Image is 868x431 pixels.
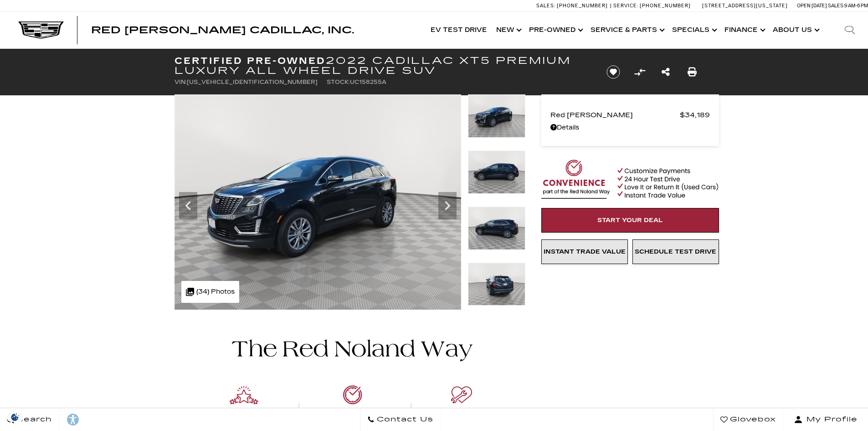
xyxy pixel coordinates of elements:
[14,413,52,426] span: Search
[536,3,555,9] span: Sales:
[91,25,354,36] span: Red [PERSON_NAME] Cadillac, Inc.
[702,3,788,9] a: [STREET_ADDRESS][US_STATE]
[720,12,768,48] a: Finance
[5,412,26,422] img: Opt-Out Icon
[550,109,680,121] span: Red [PERSON_NAME]
[18,21,64,39] img: Cadillac Dark Logo with Cadillac White Text
[5,412,26,422] section: Click to Open Cookie Consent Modal
[597,217,663,224] span: Start Your Deal
[350,79,386,85] span: UC158255A
[375,413,433,426] span: Contact Us
[550,109,710,121] a: Red [PERSON_NAME] $34,189
[586,12,668,48] a: Service & Parts
[468,94,525,138] img: Certified Used 2022 Stellar Black Metallic Cadillac Premium Luxury image 4
[175,55,326,66] strong: Certified Pre-Owned
[632,239,719,264] a: Schedule Test Drive
[544,248,626,255] span: Instant Trade Value
[668,12,720,48] a: Specials
[633,65,647,79] button: Compare vehicle
[175,79,187,85] span: VIN:
[635,248,716,255] span: Schedule Test Drive
[175,94,461,310] img: Certified Used 2022 Stellar Black Metallic Cadillac Premium Luxury image 4
[783,408,868,431] button: Open user profile menu
[713,408,783,431] a: Glovebox
[327,79,350,85] span: Stock:
[550,121,710,134] a: Details
[640,3,691,9] span: [PHONE_NUMBER]
[438,192,457,219] div: Next
[468,151,525,194] img: Certified Used 2022 Stellar Black Metallic Cadillac Premium Luxury image 5
[662,66,670,78] a: Share this Certified Pre-Owned 2022 Cadillac XT5 Premium Luxury All Wheel Drive SUV
[536,3,610,8] a: Sales: [PHONE_NUMBER]
[524,12,586,48] a: Pre-Owned
[541,239,628,264] a: Instant Trade Value
[187,79,318,85] span: [US_VEHICLE_IDENTIFICATION_NUMBER]
[844,3,868,9] span: 9 AM-6 PM
[768,12,822,48] a: About Us
[181,281,239,303] div: (34) Photos
[91,26,354,35] a: Red [PERSON_NAME] Cadillac, Inc.
[426,12,492,48] a: EV Test Drive
[468,263,525,306] img: Certified Used 2022 Stellar Black Metallic Cadillac Premium Luxury image 7
[728,413,776,426] span: Glovebox
[360,408,441,431] a: Contact Us
[803,413,858,426] span: My Profile
[603,65,623,79] button: Save vehicle
[557,3,608,9] span: [PHONE_NUMBER]
[492,12,524,48] a: New
[175,56,591,76] h1: 2022 Cadillac XT5 Premium Luxury All Wheel Drive SUV
[468,207,525,250] img: Certified Used 2022 Stellar Black Metallic Cadillac Premium Luxury image 6
[797,3,827,9] span: Open [DATE]
[828,3,844,9] span: Sales:
[613,3,638,9] span: Service:
[680,109,710,121] span: $34,189
[179,192,197,219] div: Previous
[688,66,697,78] a: Print this Certified Pre-Owned 2022 Cadillac XT5 Premium Luxury All Wheel Drive SUV
[610,3,693,8] a: Service: [PHONE_NUMBER]
[541,208,719,233] a: Start Your Deal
